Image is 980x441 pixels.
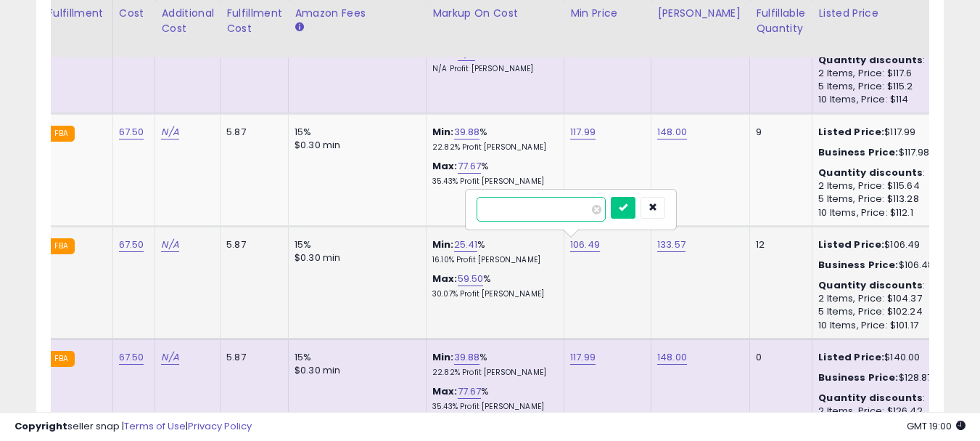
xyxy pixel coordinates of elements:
[47,126,74,142] small: FBA
[295,238,415,251] div: 15%
[119,350,144,365] a: 67.50
[818,80,939,93] div: 5 Items, Price: $115.2
[818,292,939,305] div: 2 Items, Price: $104.37
[160,86,244,95] div: Keywords by Traffic
[570,350,596,365] a: 117.99
[818,391,923,405] b: Quantity discounts
[432,272,458,286] b: Max:
[226,238,277,251] div: 5.87
[454,350,480,365] a: 39.88
[432,46,458,60] b: Max:
[818,305,939,318] div: 5 Items, Price: $102.24
[432,350,454,364] b: Min:
[161,125,178,139] a: N/A
[818,238,884,251] b: Listed Price:
[47,6,106,21] div: Fulfillment
[818,125,884,139] b: Listed Price:
[15,420,252,434] div: seller snap | |
[432,289,553,299] p: 30.07% Profit [PERSON_NAME]
[119,6,149,21] div: Cost
[432,125,454,139] b: Min:
[657,238,685,252] a: 133.57
[295,6,420,21] div: Amazon Fees
[124,419,186,433] a: Terms of Use
[432,351,553,378] div: %
[432,6,558,21] div: Markup on Cost
[570,6,645,21] div: Min Price
[226,351,277,364] div: 5.87
[161,350,178,365] a: N/A
[161,238,178,252] a: N/A
[295,351,415,364] div: 15%
[432,368,553,378] p: 22.82% Profit [PERSON_NAME]
[818,279,939,292] div: :
[295,21,303,34] small: Amazon Fees.
[818,206,939,219] div: 10 Items, Price: $112.1
[454,238,478,252] a: 25.41
[818,166,923,179] b: Quantity discounts
[818,145,898,159] b: Business Price:
[818,319,939,332] div: 10 Items, Price: $101.17
[161,6,214,36] div: Additional Cost
[432,142,553,153] p: 22.82% Profit [PERSON_NAME]
[39,84,51,96] img: tab_domain_overview_orange.svg
[432,255,553,265] p: 16.10% Profit [PERSON_NAME]
[432,238,454,251] b: Min:
[818,258,898,272] b: Business Price:
[818,193,939,206] div: 5 Items, Price: $113.28
[432,177,553,187] p: 35.43% Profit [PERSON_NAME]
[818,351,939,364] div: $140.00
[818,54,939,67] div: :
[41,23,71,35] div: v 4.0.25
[23,38,35,49] img: website_grey.svg
[756,351,801,364] div: 0
[119,125,144,139] a: 67.50
[188,419,252,433] a: Privacy Policy
[295,139,415,152] div: $0.30 min
[432,272,553,299] div: %
[818,259,939,272] div: $106.48
[570,238,600,252] a: 106.49
[295,126,415,139] div: 15%
[818,371,898,384] b: Business Price:
[47,351,74,367] small: FBA
[15,419,67,433] strong: Copyright
[657,350,687,365] a: 148.00
[432,384,458,398] b: Max:
[818,392,939,405] div: :
[432,159,458,173] b: Max:
[119,238,144,252] a: 67.50
[432,160,553,187] div: %
[907,419,965,433] span: 2025-10-7 19:00 GMT
[23,23,35,35] img: logo_orange.svg
[432,64,553,74] p: N/A Profit [PERSON_NAME]
[818,371,939,384] div: $128.87
[454,125,480,139] a: 39.88
[226,126,277,139] div: 5.87
[657,6,744,21] div: [PERSON_NAME]
[818,67,939,80] div: 2 Items, Price: $117.6
[818,278,923,292] b: Quantity discounts
[295,251,415,264] div: $0.30 min
[47,238,74,254] small: FBA
[818,350,884,364] b: Listed Price:
[55,86,130,95] div: Domain Overview
[756,238,801,251] div: 12
[432,238,553,265] div: %
[756,6,806,36] div: Fulfillable Quantity
[818,166,939,179] div: :
[295,364,415,377] div: $0.30 min
[144,84,156,96] img: tab_keywords_by_traffic_grey.svg
[818,6,944,21] div: Listed Price
[818,179,939,193] div: 2 Items, Price: $115.64
[432,385,553,412] div: %
[458,159,482,174] a: 77.67
[432,126,553,153] div: %
[818,146,939,159] div: $117.98
[226,6,282,36] div: Fulfillment Cost
[458,384,482,399] a: 77.67
[818,93,939,106] div: 10 Items, Price: $114
[657,125,687,139] a: 148.00
[458,272,484,286] a: 59.50
[756,126,801,139] div: 9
